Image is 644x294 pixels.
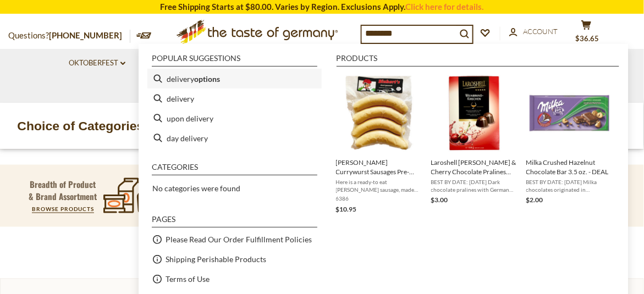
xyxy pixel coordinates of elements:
a: Account [509,26,558,38]
li: Binkert's Currywurst Sausages Pre-Cooked 1lbs. [332,69,427,219]
span: Laroshell [PERSON_NAME] & Cherry Chocolate Pralines 5.3oz - DEAL [431,158,518,176]
b: options [194,73,220,85]
a: Please Read Our Order Fulfillment Policies [166,233,312,246]
span: [PERSON_NAME] Currywurst Sausages Pre-Cooked 1lbs. [336,158,422,176]
a: BROWSE PRODUCTS [32,206,94,212]
span: 6386 [336,195,422,202]
li: Milka Crushed Hazelnut Chocolate Bar 3.5 oz. - DEAL [522,69,617,219]
span: No categories were found [152,184,240,193]
li: Pages [152,215,317,228]
p: Breadth of Product & Brand Assortment [29,178,97,202]
li: delivery options [147,69,322,88]
li: day delivery [147,128,322,148]
li: Categories [152,163,317,175]
li: Laroshell Brandy & Cherry Chocolate Pralines 5.3oz - DEAL [427,69,522,219]
li: delivery [147,88,322,108]
span: Milka Crushed Hazelnut Chocolate Bar 3.5 oz. - DEAL [526,158,613,176]
span: BEST BY DATE: [DATE] Milka chocolates originated in [GEOGRAPHIC_DATA] in [DATE]. The popular bran... [526,178,613,193]
span: Here is a ready-to eat [PERSON_NAME] sausage, made from hormone-free, locally-sourced premium por... [336,178,422,193]
span: $36.65 [576,34,599,43]
li: upon delivery [147,108,322,128]
img: Milka Crushed Hazelnut Chocolate Bar [530,73,609,153]
li: Products [337,54,619,66]
a: Laroshell [PERSON_NAME] & Cherry Chocolate Pralines 5.3oz - DEALBEST BY DATE: [DATE] Dark chocola... [431,73,518,215]
li: Please Read Our Order Fulfillment Policies [147,230,322,249]
button: $36.65 [570,20,603,47]
li: Terms of Use [147,269,322,289]
a: Click here for details. [406,2,484,12]
span: BEST BY DATE: [DATE] Dark chocolate pralines with German [PERSON_NAME] and cherry filling. A trad... [431,178,518,193]
span: $10.95 [336,205,357,213]
span: Account [523,27,558,36]
li: Shipping Perishable Products [147,249,322,269]
a: Shipping Perishable Products [166,253,266,265]
a: Terms of Use [166,273,210,285]
span: $3.00 [431,196,448,204]
p: Questions? [8,29,130,43]
span: $2.00 [526,196,543,204]
a: [PHONE_NUMBER] [49,30,122,40]
li: Popular suggestions [152,54,317,66]
a: Oktoberfest [69,57,125,69]
a: Milka Crushed Hazelnut Chocolate BarMilka Crushed Hazelnut Chocolate Bar 3.5 oz. - DEALBEST BY DA... [526,73,613,215]
a: [PERSON_NAME] Currywurst Sausages Pre-Cooked 1lbs.Here is a ready-to eat [PERSON_NAME] sausage, m... [336,73,422,215]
